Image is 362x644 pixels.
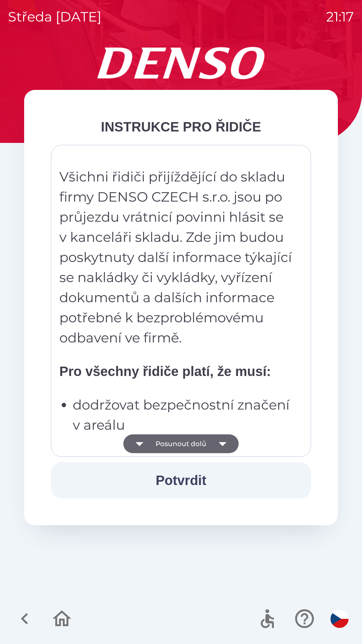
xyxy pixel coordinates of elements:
div: INSTRUKCE PRO ŘIDIČE [51,117,311,137]
img: Logo [24,47,338,79]
button: Posunout dolů [123,434,239,453]
strong: Pro všechny řidiče platí, že musí: [59,364,271,379]
p: dodržovat bezpečnostní značení v areálu [73,395,293,435]
img: cs flag [330,610,349,628]
p: středa [DATE] [8,7,102,27]
p: 21:17 [326,7,354,27]
p: Všichni řidiči přijíždějící do skladu firmy DENSO CZECH s.r.o. jsou po průjezdu vrátnicí povinni ... [59,167,293,348]
button: Potvrdit [51,462,311,498]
